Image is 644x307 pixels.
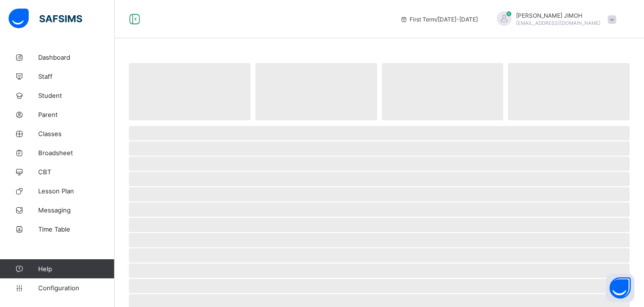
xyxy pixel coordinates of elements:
span: ‌ [129,218,630,232]
span: ‌ [129,264,630,278]
span: ‌ [129,157,630,171]
span: Time Table [38,225,115,233]
span: Configuration [38,284,114,292]
span: Parent [38,111,115,118]
span: ‌ [129,63,251,120]
span: Student [38,92,115,99]
span: Dashboard [38,53,115,61]
span: Broadsheet [38,149,115,157]
span: Classes [38,130,115,138]
img: safsims [9,9,82,29]
span: CBT [38,168,115,176]
span: [EMAIL_ADDRESS][DOMAIN_NAME] [516,20,601,26]
span: ‌ [129,187,630,201]
span: Help [38,265,114,273]
span: ‌ [129,233,630,247]
span: Messaging [38,206,115,214]
span: Lesson Plan [38,187,115,195]
span: Staff [38,73,115,80]
div: ABDULAKEEMJIMOH [487,11,621,27]
span: session/term information [400,16,478,23]
span: ‌ [129,172,630,186]
span: ‌ [129,248,630,263]
span: ‌ [382,63,504,120]
button: Open asap [606,274,634,302]
span: ‌ [255,63,377,120]
span: ‌ [508,63,630,120]
span: ‌ [129,202,630,217]
span: [PERSON_NAME] JIMOH [516,12,601,19]
span: ‌ [129,126,630,140]
span: ‌ [129,141,630,156]
span: ‌ [129,279,630,293]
